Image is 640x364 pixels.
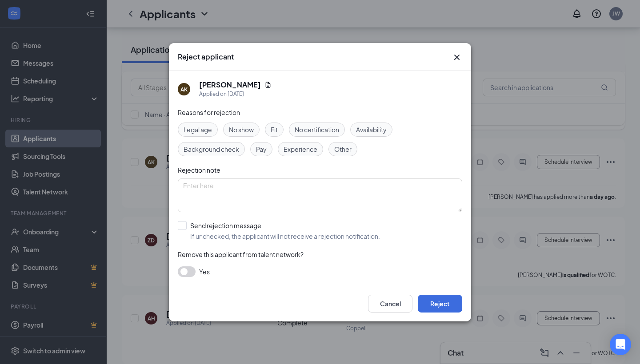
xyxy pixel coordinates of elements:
[418,295,462,313] button: Reject
[199,266,210,277] span: Yes
[178,250,304,258] span: Remove this applicant from talent network?
[610,334,631,355] div: Open Intercom Messenger
[256,144,267,154] span: Pay
[271,125,278,135] span: Fit
[264,81,272,88] svg: Document
[452,52,462,63] svg: Cross
[184,125,212,135] span: Legal age
[295,125,339,135] span: No certification
[178,108,240,116] span: Reasons for rejection
[178,52,234,62] h3: Reject applicant
[334,144,352,154] span: Other
[180,85,188,93] div: AK
[452,52,462,63] button: Close
[284,144,317,154] span: Experience
[229,125,254,135] span: No show
[368,295,412,313] button: Cancel
[184,144,239,154] span: Background check
[178,166,220,174] span: Rejection note
[199,80,261,90] h5: [PERSON_NAME]
[356,125,387,135] span: Availability
[199,90,272,99] div: Applied on [DATE]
